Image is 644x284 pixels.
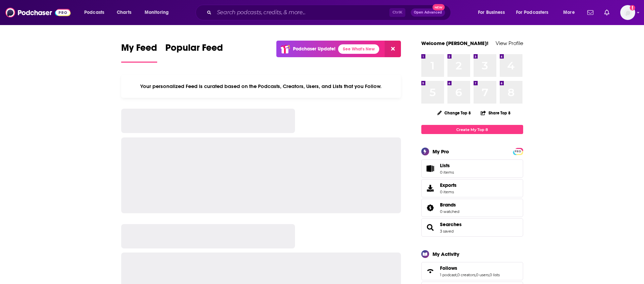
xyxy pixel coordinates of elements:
button: open menu [512,7,558,18]
span: Lists [424,164,437,173]
span: Charts [117,8,131,17]
a: Searches [440,221,462,227]
div: My Pro [433,148,449,155]
button: open menu [558,7,583,18]
span: Lists [440,162,454,169]
span: Exports [424,183,437,193]
span: Brands [421,199,523,217]
span: Exports [440,182,457,188]
a: Exports [421,179,523,197]
span: Popular Feed [165,42,223,58]
button: open menu [473,7,513,18]
a: PRO [514,149,522,154]
a: 1 podcast [440,272,457,277]
a: Searches [424,223,437,232]
a: 0 users [476,272,489,277]
span: 0 items [440,170,454,175]
button: Share Top 8 [480,106,511,119]
a: 0 watched [440,209,459,214]
a: 3 saved [440,229,454,234]
span: Follows [421,262,523,280]
a: Brands [440,202,459,208]
button: Change Top 8 [433,109,475,117]
span: More [563,8,575,17]
a: Follows [424,266,437,276]
a: Show notifications dropdown [602,7,612,18]
a: Lists [421,159,523,178]
input: Search podcasts, credits, & more... [214,7,389,18]
img: Podchaser - Follow, Share and Rate Podcasts [5,6,71,19]
a: Follows [440,265,500,271]
span: , [489,272,490,277]
span: 0 items [440,190,457,194]
p: Podchaser Update! [293,46,335,52]
button: Show profile menu [620,5,635,20]
a: Create My Top 8 [421,125,523,134]
span: Ctrl K [389,8,405,17]
span: My Feed [121,42,157,58]
span: Open Advanced [414,11,442,14]
button: Open AdvancedNew [411,8,445,17]
a: My Feed [121,42,157,63]
span: Podcasts [84,8,104,17]
a: Popular Feed [165,42,223,63]
a: Charts [112,7,135,18]
span: For Podcasters [516,8,549,17]
a: Show notifications dropdown [585,7,596,18]
span: New [433,4,445,10]
a: See What's New [338,44,379,54]
div: My Activity [433,251,459,257]
div: Search podcasts, credits, & more... [202,5,457,20]
a: Welcome [PERSON_NAME]! [421,40,489,46]
img: User Profile [620,5,635,20]
button: open menu [79,7,113,18]
span: Lists [440,162,450,169]
button: open menu [140,7,178,18]
div: Your personalized Feed is curated based on the Podcasts, Creators, Users, and Lists that you Follow. [121,75,401,98]
a: 0 creators [457,272,475,277]
span: Follows [440,265,457,271]
span: Searches [421,218,523,237]
span: , [475,272,476,277]
a: 0 lists [490,272,500,277]
span: Logged in as jefuchs [620,5,635,20]
a: Brands [424,203,437,213]
span: For Business [478,8,505,17]
span: Monitoring [145,8,169,17]
a: View Profile [496,40,523,46]
span: Brands [440,202,456,208]
svg: Add a profile image [630,5,635,10]
span: PRO [514,149,522,154]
